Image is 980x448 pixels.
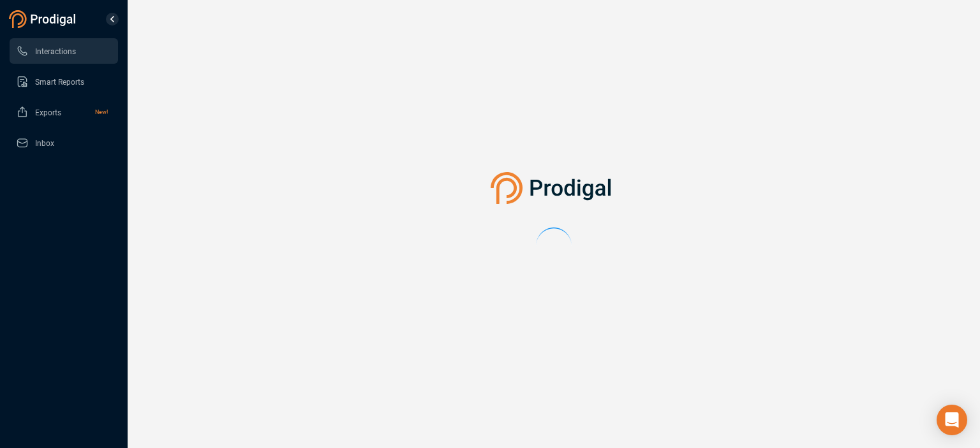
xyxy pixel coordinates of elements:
[491,172,618,204] img: prodigal-logo
[16,38,108,64] a: Interactions
[16,99,108,125] a: ExportsNew!
[937,405,967,435] div: Open Intercom Messenger
[35,139,54,148] span: Inbox
[10,69,118,94] li: Smart Reports
[35,108,61,117] span: Exports
[10,38,118,64] li: Interactions
[35,47,76,56] span: Interactions
[95,99,108,125] span: New!
[10,130,118,155] li: Inbox
[16,130,108,155] a: Inbox
[9,10,79,28] img: prodigal-logo
[35,78,84,87] span: Smart Reports
[10,99,118,125] li: Exports
[16,69,108,94] a: Smart Reports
